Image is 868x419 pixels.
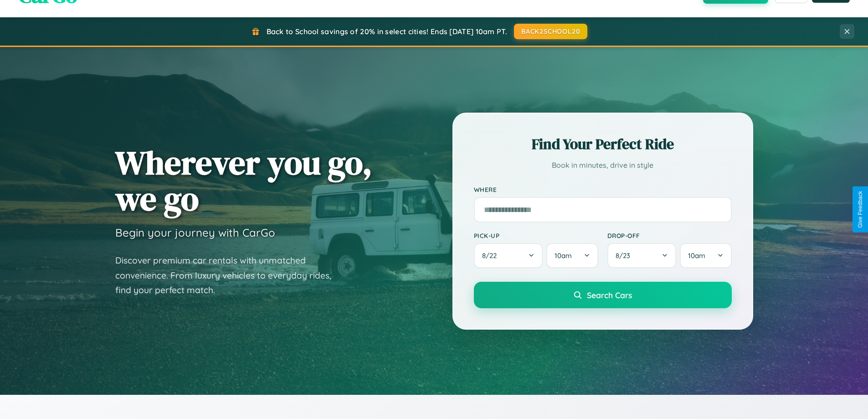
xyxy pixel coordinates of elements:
p: Book in minutes, drive in style [474,159,732,172]
span: 10am [555,251,572,260]
button: 10am [680,243,731,268]
label: Where [474,186,732,193]
button: 8/22 [474,243,543,268]
button: 8/23 [607,243,677,268]
h1: Wherever you go, we go [115,145,372,217]
label: Drop-off [607,232,732,239]
button: Search Cars [474,282,732,308]
div: Give Feedback [857,191,863,228]
span: 8 / 22 [482,251,501,260]
label: Pick-up [474,232,598,239]
button: 10am [546,243,598,268]
h3: Begin your journey with CarGo [115,226,275,239]
button: BACK2SCHOOL20 [514,24,587,39]
span: Back to School savings of 20% in select cities! Ends [DATE] 10am PT. [267,27,507,36]
span: Search Cars [587,290,632,300]
p: Discover premium car rentals with unmatched convenience. From luxury vehicles to everyday rides, ... [115,253,343,298]
span: 10am [688,251,705,260]
h2: Find Your Perfect Ride [474,134,732,154]
span: 8 / 23 [616,251,635,260]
